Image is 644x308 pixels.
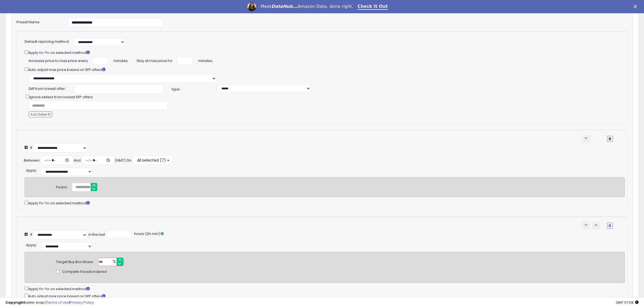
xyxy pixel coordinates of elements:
span: Increase price to max price every [29,57,88,64]
button: keyboard_arrow_up [592,222,600,230]
span: keyboard_arrow_up [594,222,599,228]
a: Terms of Use [46,300,69,305]
div: seller snap | | [5,300,94,305]
div: Target Buy Box Share: [56,258,94,265]
div: And [74,158,81,163]
button: keyboard_arrow_down [582,135,590,143]
span: hours (2h min) [133,231,160,236]
span: All selected (7) [136,158,166,163]
div: (GMT) On [115,158,131,163]
label: Default repricing method: [25,39,70,44]
div: : [26,166,37,173]
div: Close [634,5,639,8]
span: keyboard_arrow_down [584,136,589,141]
span: type: [168,87,217,92]
a: Privacy Policy [70,300,94,305]
i: Remove Condition [609,224,611,227]
div: : [26,241,37,248]
div: Ignore sellers from lowest SFP offers [21,94,319,100]
button: All selected (7) [133,156,173,165]
span: Compete if backordered [62,269,107,274]
img: Profile image for Georgie [247,2,256,11]
div: Apply Yo-Yo on selected method [25,49,613,55]
span: keyboard_arrow_down [584,222,589,228]
div: Auto adjust max price based on SFP offers [25,66,613,72]
span: Stay at max price for [137,57,173,64]
span: Apply [26,168,36,173]
div: Apply Yo-Yo on selected method [25,200,625,206]
div: Between [24,158,39,163]
button: Add Seller ID [29,112,52,117]
div: Auto adjust max price based on SFP offers [25,293,625,299]
label: Preset Name [12,18,64,25]
i: DataHub... [271,4,298,9]
span: minutes. [198,57,213,64]
div: Factor: [56,183,68,190]
strong: Copyright [5,300,25,305]
span: Diff from lowest offer: [29,84,66,91]
div: in the last [88,232,105,237]
span: Apply [26,243,36,248]
span: % [110,258,118,266]
div: Apply Yo-Yo on selected method [25,286,625,291]
div: Meet Amazon Data, done right. [260,4,353,9]
span: 2025-10-7 07:08 GMT [616,300,639,305]
button: keyboard_arrow_down [582,222,590,230]
span: minutes. [114,57,128,64]
a: Check It Out [358,4,388,10]
i: Remove Condition [609,137,611,140]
